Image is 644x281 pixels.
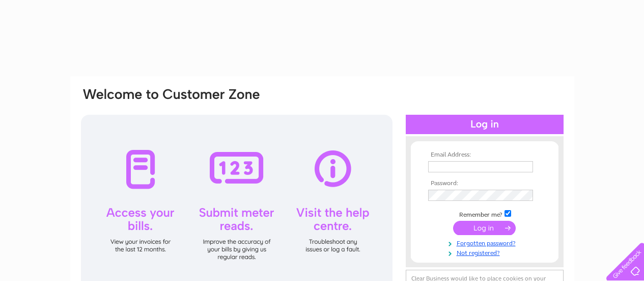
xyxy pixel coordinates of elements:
th: Email Address: [426,151,544,159]
input: Submit [453,221,516,235]
th: Password: [426,180,544,187]
td: Remember me? [426,209,544,219]
a: Forgotten password? [428,238,544,247]
a: Not registered? [428,247,544,257]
